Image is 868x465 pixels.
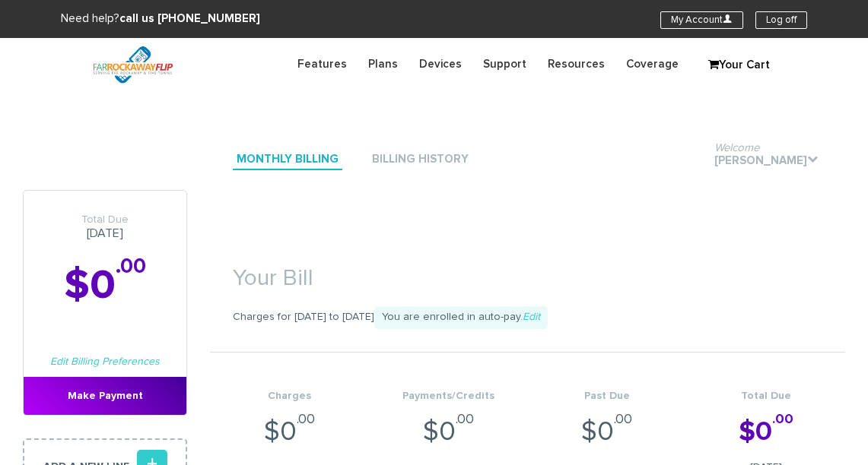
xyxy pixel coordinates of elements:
span: You are enrolled in auto-pay. [374,306,548,329]
a: Plans [358,49,409,79]
h4: Payments/Credits [369,391,528,402]
a: Resources [537,49,615,79]
i: . [807,153,819,165]
sup: .00 [772,413,793,426]
a: Edit [523,312,540,322]
h2: $0 [24,264,186,308]
a: Features [287,49,358,79]
i: U [723,14,733,24]
a: Coverage [615,49,689,79]
a: Welcome[PERSON_NAME]. [711,151,822,172]
a: Log off [755,11,807,29]
sup: .00 [116,256,146,277]
sup: .00 [456,413,474,426]
h4: Total Due [686,391,845,402]
a: Billing History [368,150,472,170]
a: Edit Billing Preferences [50,356,160,367]
a: Support [472,49,537,79]
h4: Past Due [528,391,687,402]
a: My AccountU [660,11,743,29]
a: Monthly Billing [233,150,342,170]
img: FiveTownsFlip [81,38,185,91]
strong: call us [PHONE_NUMBER] [119,13,260,24]
span: Need help? [61,13,260,24]
h3: [DATE] [24,214,186,241]
span: Total Due [24,214,186,226]
a: Make Payment [24,377,186,415]
a: Devices [409,49,472,79]
span: Welcome [714,142,759,153]
h4: Charges [210,391,369,402]
sup: .00 [297,413,315,426]
p: Charges for [DATE] to [DATE] [210,306,845,329]
h1: Your Bill [210,243,845,299]
a: Your Cart [701,54,777,77]
sup: .00 [614,413,632,426]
